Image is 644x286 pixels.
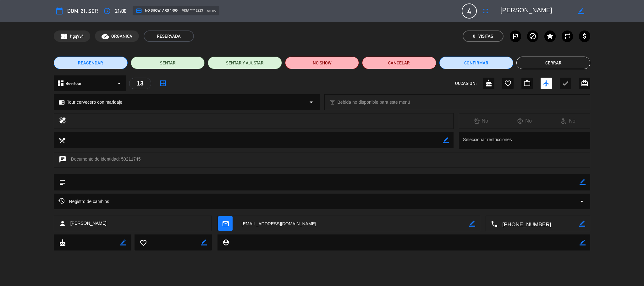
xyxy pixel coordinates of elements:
div: No [546,117,590,125]
span: Bebida no disponible para este menú [338,99,410,106]
i: block [529,32,537,40]
i: fullscreen [482,7,489,15]
span: RESERVADA [144,30,194,42]
i: local_dining [58,137,65,144]
i: arrow_drop_down [578,198,586,205]
i: subject [58,179,65,186]
i: cake [59,239,66,246]
i: healing [59,117,66,125]
span: Registro de cambios [58,198,109,205]
button: NO SHOW [285,57,359,69]
i: border_color [120,239,126,245]
em: Visitas [478,33,493,40]
i: work_outline [523,80,531,87]
button: Cancelar [362,57,436,69]
i: outlined_flag [512,32,519,40]
i: cloud_done [102,32,109,40]
span: NO SHOW: ARS 4.000 [136,8,178,14]
i: border_color [579,221,585,227]
button: SENTAR [131,57,205,69]
div: Documento de identidad: 50211745 [54,152,591,168]
i: border_color [469,221,475,227]
i: calendar_today [56,7,63,15]
button: SENTAR Y AJUSTAR [208,57,282,69]
span: 0 [473,33,475,40]
span: 4 [462,3,477,19]
div: No [459,117,503,125]
i: local_phone [491,220,498,227]
i: star [546,32,554,40]
span: [PERSON_NAME] [70,220,107,227]
i: credit_card [136,8,142,14]
span: stripe [207,9,216,13]
i: access_time [103,7,111,15]
span: REAGENDAR [78,60,103,66]
i: repeat [564,32,571,40]
i: check [562,80,569,87]
i: border_color [443,137,449,143]
i: airplanemode_active [542,80,550,87]
i: favorite_border [504,80,512,87]
i: attach_money [581,32,588,40]
span: dom. 21, sep. [67,7,98,15]
span: Tour cervecero con maridaje [67,99,123,106]
button: Confirmar [439,57,513,69]
div: No [503,117,547,125]
i: border_color [201,239,207,245]
i: arrow_drop_down [115,80,123,87]
i: mail_outline [222,220,229,227]
i: border_color [580,179,586,185]
i: arrow_drop_down [307,98,315,106]
i: local_bar [329,99,335,105]
i: dashboard [57,80,64,87]
span: OCCASION: [455,80,476,87]
i: border_color [580,239,586,245]
i: chrome_reader_mode [59,99,65,105]
button: Cerrar [516,57,590,69]
div: 13 [129,78,151,89]
span: confirmation_number [60,32,68,40]
i: favorite_border [140,239,146,246]
i: chat [59,156,66,164]
i: border_all [159,80,167,87]
i: border_color [578,8,584,14]
i: person_pin [222,239,229,246]
span: 21:00 [115,7,126,15]
i: cake [485,80,493,87]
span: Beertour [65,80,82,87]
i: card_giftcard [581,80,588,87]
span: hgqVv4 [70,33,84,40]
i: person [59,220,66,227]
span: ORGÁNICA [111,33,132,40]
